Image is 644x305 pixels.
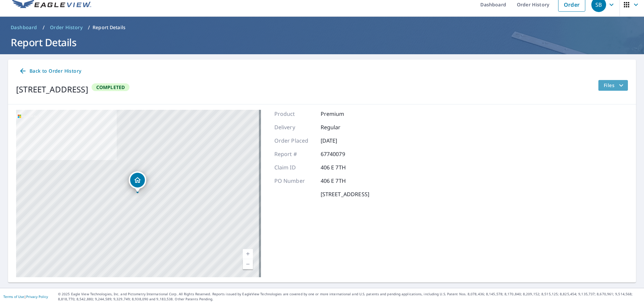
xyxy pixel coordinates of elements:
[598,80,628,91] button: filesDropdownBtn-67740079
[8,35,636,49] h1: Report Details
[8,22,40,33] a: Dashboard
[43,23,45,31] li: /
[92,84,129,90] span: Completed
[11,24,37,31] span: Dashboard
[321,163,361,171] p: 406 E 7TH
[604,81,625,89] span: Files
[321,190,369,198] p: [STREET_ADDRESS]
[3,294,24,299] a: Terms of Use
[129,171,146,192] div: Dropped pin, building 1, Residential property, 406 E 7th St Alton, IL 62002
[47,22,85,33] a: Order History
[274,110,315,118] p: Product
[243,249,253,259] a: Current Level 17, Zoom In
[274,137,315,145] p: Order Placed
[16,65,84,77] a: Back to Order History
[8,22,636,33] nav: breadcrumb
[321,137,361,145] p: [DATE]
[321,150,361,158] p: 67740079
[274,177,315,185] p: PO Number
[50,24,83,31] span: Order History
[243,259,253,269] a: Current Level 17, Zoom Out
[274,163,315,171] p: Claim ID
[88,23,90,31] li: /
[274,150,315,158] p: Report #
[321,123,361,131] p: Regular
[274,123,315,131] p: Delivery
[16,83,88,95] div: [STREET_ADDRESS]
[321,110,361,118] p: Premium
[58,292,641,302] p: © 2025 Eagle View Technologies, Inc. and Pictometry International Corp. All Rights Reserved. Repo...
[19,67,81,75] span: Back to Order History
[3,295,48,299] p: |
[93,24,125,31] p: Report Details
[321,177,361,185] p: 406 E 7TH
[26,294,48,299] a: Privacy Policy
